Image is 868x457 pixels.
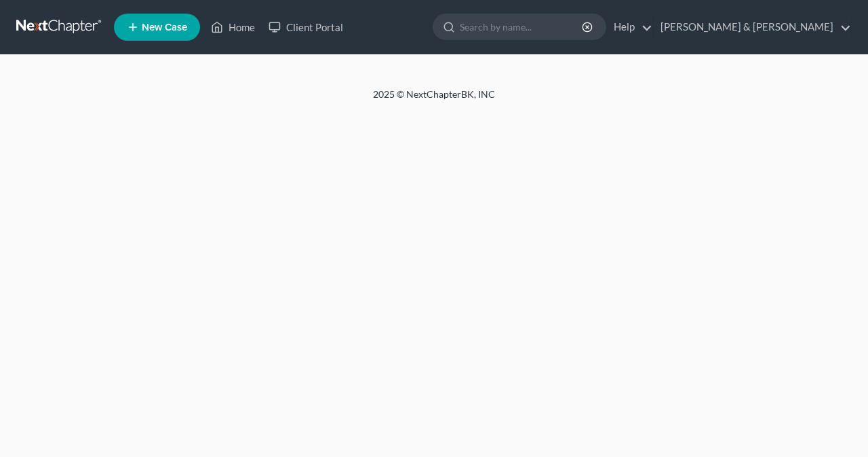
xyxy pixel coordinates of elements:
[204,15,262,39] a: Home
[142,22,187,33] span: New Case
[654,15,851,39] a: [PERSON_NAME] & [PERSON_NAME]
[607,15,652,39] a: Help
[460,14,584,39] input: Search by name...
[262,15,350,39] a: Client Portal
[47,88,821,112] div: 2025 © NextChapterBK, INC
